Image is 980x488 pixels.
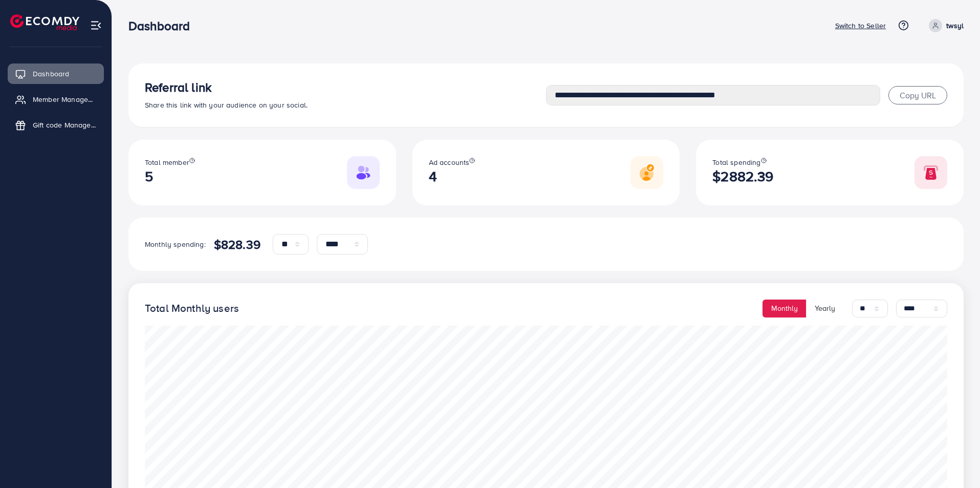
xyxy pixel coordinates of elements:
[925,19,964,32] a: twsyl
[33,120,96,130] span: Gift code Management
[128,18,198,33] h3: Dashboard
[429,168,475,185] h2: 4
[429,157,470,167] span: Ad accounts
[888,86,947,104] button: Copy URL
[8,89,104,110] a: Member Management
[145,100,308,110] span: Share this link with your audience on your social.
[10,14,79,30] img: logo
[835,19,886,32] p: Switch to Seller
[946,19,964,32] p: twsyl
[806,300,844,317] button: Yearly
[630,156,663,189] img: Responsive image
[145,302,239,315] h4: Total Monthly users
[712,168,773,185] h2: $2882.39
[145,238,206,250] p: Monthly spending:
[145,80,546,95] h3: Referral link
[347,156,380,189] img: Responsive image
[90,19,102,31] img: menu
[763,300,807,317] button: Monthly
[33,69,69,79] span: Dashboard
[145,168,195,185] h2: 5
[712,157,760,167] span: Total spending
[214,237,260,252] h4: $828.39
[8,63,104,84] a: Dashboard
[900,90,936,101] span: Copy URL
[33,94,96,104] span: Member Management
[8,115,104,135] a: Gift code Management
[145,157,189,167] span: Total member
[914,156,947,189] img: Responsive image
